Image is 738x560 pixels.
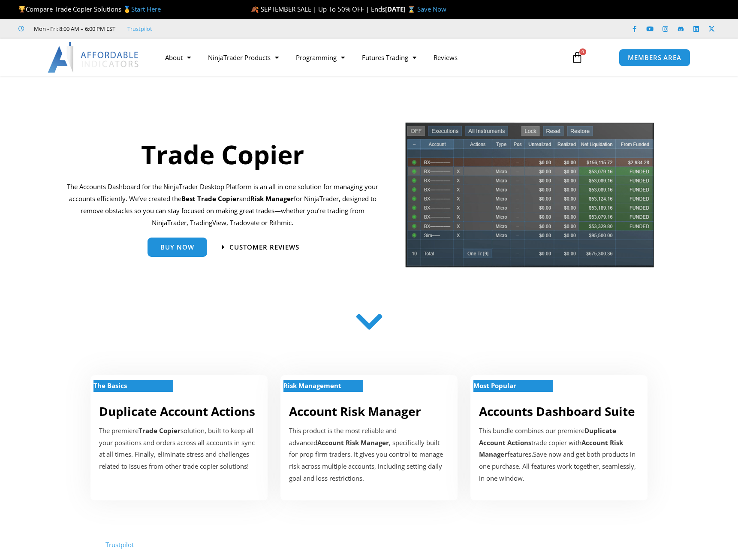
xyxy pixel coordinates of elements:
strong: The Basics [93,381,127,390]
a: Duplicate Account Actions [99,403,255,419]
span: Buy Now [160,244,194,250]
a: About [157,48,199,67]
a: MEMBERS AREA [619,49,690,66]
a: 0 [558,45,596,70]
img: LogoAI | Affordable Indicators – NinjaTrader [48,42,140,73]
strong: Most Popular [473,381,516,390]
b: Best Trade Copier [181,194,239,203]
span: MEMBERS AREA [628,54,681,61]
strong: [DATE] ⌛ [385,5,417,13]
a: Accounts Dashboard Suite [479,403,635,419]
a: Trustpilot [127,24,152,34]
a: Customer Reviews [222,244,299,250]
a: Futures Trading [353,48,425,67]
strong: Risk Management [283,381,341,390]
b: Duplicate Account Actions [479,426,616,447]
a: Start Here [131,5,161,13]
strong: Trade Copier [139,426,181,435]
p: The premiere solution, built to keep all your positions and orders across all accounts in sync at... [99,425,259,473]
a: Programming [287,48,353,67]
a: NinjaTrader Products [199,48,287,67]
span: Mon - Fri: 8:00 AM – 6:00 PM EST [32,24,115,34]
p: The Accounts Dashboard for the NinjaTrader Desktop Platform is an all in one solution for managin... [67,181,379,229]
strong: Risk Manager [250,194,294,203]
a: Buy Now [148,238,207,257]
p: This product is the most reliable and advanced , specifically built for prop firm traders. It giv... [289,425,449,485]
span: Compare Trade Copier Solutions 🥇 [18,5,161,13]
a: Reviews [425,48,466,67]
a: Trustpilot [105,540,134,549]
img: tradecopier | Affordable Indicators – NinjaTrader [404,121,655,274]
img: 🏆 [19,6,25,12]
div: This bundle combines our premiere trade copier with features Save now and get both products in on... [479,425,639,485]
h1: Trade Copier [67,136,379,172]
span: 🍂 SEPTEMBER SALE | Up To 50% OFF | Ends [251,5,385,13]
b: . [531,450,533,458]
span: 0 [579,48,586,55]
a: Account Risk Manager [289,403,421,419]
strong: Account Risk Manager [317,438,389,447]
a: Save Now [417,5,446,13]
nav: Menu [157,48,561,67]
span: Customer Reviews [229,244,299,250]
